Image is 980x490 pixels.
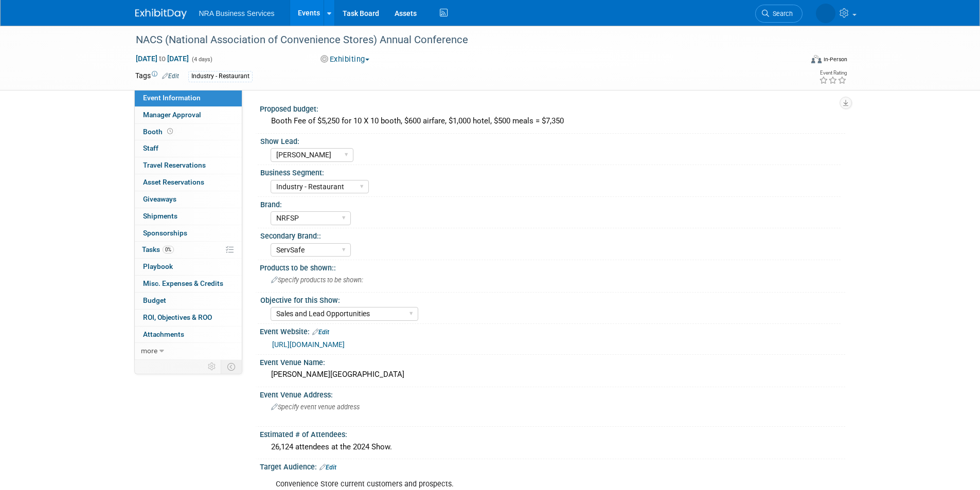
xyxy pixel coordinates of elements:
span: Sponsorships [143,229,187,237]
div: Estimated # of Attendees: [260,427,845,440]
span: Attachments [143,330,184,338]
a: Manager Approval [135,107,242,123]
button: Exhibiting [317,54,373,65]
div: 26,124 attendees at the 2024 Show. [268,439,838,455]
span: Specify event venue address [271,403,360,411]
a: Edit [312,329,329,336]
div: In-Person [823,56,847,63]
td: Personalize Event Tab Strip [203,360,221,373]
span: Manager Approval [143,111,201,119]
span: Tasks [142,245,174,253]
span: 0% [163,246,174,253]
span: Budget [143,296,166,304]
a: ROI, Objectives & ROO [135,310,242,326]
a: Misc. Expenses & Credits [135,276,242,292]
div: Brand: [260,197,841,210]
span: Search [769,10,793,17]
a: Playbook [135,259,242,275]
span: Travel Reservations [143,161,206,169]
span: Specify products to be shown: [271,276,363,284]
div: Event Rating [819,70,847,76]
a: Shipments [135,208,242,225]
div: Target Audience: [260,459,845,473]
div: NACS (National Association of Convenience Stores) Annual Conference [132,31,787,49]
span: (4 days) [191,56,212,63]
div: Event Venue Name: [260,355,845,368]
div: Booth Fee of $5,250 for 10 X 10 booth, $600 airfare, $1,000 hotel, $500 meals = $7,350 [268,113,838,129]
img: ExhibitDay [135,9,187,19]
a: Asset Reservations [135,174,242,191]
a: Giveaways [135,191,242,208]
a: Edit [319,464,336,471]
a: Attachments [135,326,242,343]
span: more [141,347,157,355]
a: [URL][DOMAIN_NAME] [272,340,345,349]
a: Travel Reservations [135,157,242,174]
span: Playbook [143,262,173,270]
div: Event Website: [260,324,845,337]
td: Tags [135,70,179,82]
span: to [157,55,167,63]
div: [PERSON_NAME][GEOGRAPHIC_DATA] [268,367,838,383]
div: Objective for this Show: [260,293,841,305]
a: Staff [135,140,242,157]
span: Booth not reserved yet [165,128,175,135]
img: Scott Anderson [816,4,835,23]
div: Show Lead: [260,134,841,147]
a: Tasks0% [135,242,242,258]
a: more [135,343,242,359]
span: ROI, Objectives & ROO [143,313,212,321]
span: Giveaways [143,195,176,203]
a: Sponsorships [135,225,242,242]
a: Event Information [135,90,242,106]
span: Staff [143,144,158,152]
a: Edit [162,72,179,80]
div: Secondary Brand:: [260,228,841,241]
div: Products to be shown:: [260,260,845,273]
div: Proposed budget: [260,101,845,114]
img: Format-Inperson.png [811,55,822,63]
span: NRA Business Services [199,9,275,17]
a: Budget [135,293,242,309]
div: Event Venue Address: [260,387,845,400]
div: Event Format [742,53,848,69]
span: [DATE] [DATE] [135,54,189,63]
a: Booth [135,124,242,140]
div: Business Segment: [260,165,841,178]
span: Shipments [143,212,177,220]
span: Asset Reservations [143,178,204,186]
td: Toggle Event Tabs [221,360,242,373]
div: Industry - Restaurant [188,71,253,82]
a: Search [755,5,803,23]
span: Event Information [143,94,201,102]
span: Booth [143,128,175,136]
span: Misc. Expenses & Credits [143,279,223,287]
